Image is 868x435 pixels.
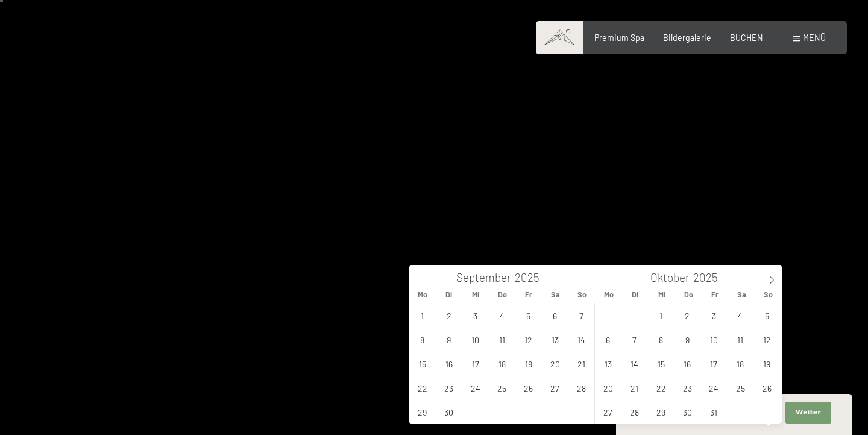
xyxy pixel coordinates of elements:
[755,328,779,351] span: Oktober 12, 2025
[570,328,593,351] span: September 14, 2025
[622,291,649,299] span: Di
[796,408,821,418] span: Weiter
[649,291,675,299] span: Mi
[543,376,567,399] span: September 27, 2025
[543,328,567,351] span: September 13, 2025
[676,400,699,424] span: Oktober 30, 2025
[676,328,699,351] span: Oktober 9, 2025
[676,352,699,375] span: Oktober 16, 2025
[569,291,596,299] span: So
[570,376,593,399] span: September 28, 2025
[729,328,752,351] span: Oktober 11, 2025
[623,376,646,399] span: Oktober 21, 2025
[755,352,779,375] span: Oktober 19, 2025
[676,303,699,327] span: Oktober 2, 2025
[623,328,646,351] span: Oktober 7, 2025
[490,352,514,375] span: September 18, 2025
[437,328,461,351] span: September 9, 2025
[596,291,622,299] span: Mo
[594,33,644,43] a: Premium Spa
[663,33,711,43] a: Bildergalerie
[511,270,551,284] input: Year
[623,352,646,375] span: Oktober 14, 2025
[690,270,729,284] input: Year
[462,291,489,299] span: Mi
[676,376,699,399] span: Oktober 23, 2025
[464,352,487,375] span: September 17, 2025
[729,303,752,327] span: Oktober 4, 2025
[464,376,487,399] span: September 24, 2025
[730,33,763,43] a: BUCHEN
[596,400,620,424] span: Oktober 27, 2025
[570,303,593,327] span: September 7, 2025
[410,303,434,327] span: September 1, 2025
[464,303,487,327] span: September 3, 2025
[437,400,461,424] span: September 30, 2025
[515,291,542,299] span: Fr
[649,400,673,424] span: Oktober 29, 2025
[623,400,646,424] span: Oktober 28, 2025
[437,352,461,375] span: September 16, 2025
[803,33,826,43] span: Menü
[702,400,726,424] span: Oktober 31, 2025
[596,328,620,351] span: Oktober 6, 2025
[755,376,779,399] span: Oktober 26, 2025
[410,376,434,399] span: September 22, 2025
[596,352,620,375] span: Oktober 13, 2025
[490,376,514,399] span: September 25, 2025
[517,376,540,399] span: September 26, 2025
[755,291,782,299] span: So
[464,328,487,351] span: September 10, 2025
[410,352,434,375] span: September 15, 2025
[649,352,673,375] span: Oktober 15, 2025
[410,328,434,351] span: September 8, 2025
[517,303,540,327] span: September 5, 2025
[649,328,673,351] span: Oktober 8, 2025
[437,376,461,399] span: September 23, 2025
[729,376,752,399] span: Oktober 25, 2025
[542,291,568,299] span: Sa
[728,291,755,299] span: Sa
[517,352,540,375] span: September 19, 2025
[675,291,702,299] span: Do
[456,272,511,284] span: September
[702,291,728,299] span: Fr
[785,402,831,424] button: Weiter
[702,328,726,351] span: Oktober 10, 2025
[570,352,593,375] span: September 21, 2025
[755,303,779,327] span: Oktober 5, 2025
[729,352,752,375] span: Oktober 18, 2025
[596,376,620,399] span: Oktober 20, 2025
[489,291,515,299] span: Do
[702,303,726,327] span: Oktober 3, 2025
[490,303,514,327] span: September 4, 2025
[410,400,434,424] span: September 29, 2025
[409,291,436,299] span: Mo
[650,272,690,284] span: Oktober
[702,376,726,399] span: Oktober 24, 2025
[490,328,514,351] span: September 11, 2025
[543,352,567,375] span: September 20, 2025
[517,328,540,351] span: September 12, 2025
[437,303,461,327] span: September 2, 2025
[649,376,673,399] span: Oktober 22, 2025
[702,352,726,375] span: Oktober 17, 2025
[436,291,462,299] span: Di
[649,303,673,327] span: Oktober 1, 2025
[543,303,567,327] span: September 6, 2025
